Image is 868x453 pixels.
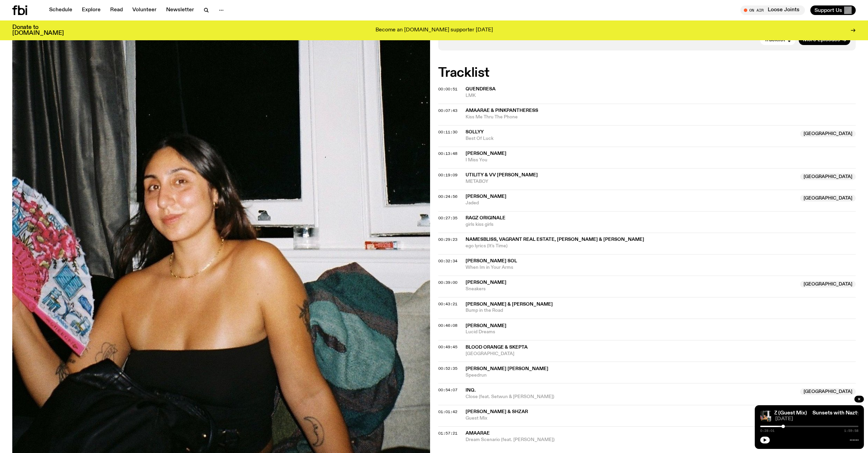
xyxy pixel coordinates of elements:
[78,5,105,15] a: Explore
[466,345,528,350] span: Blood Orange & Skepta
[466,372,856,379] span: Speedrun
[466,394,796,400] span: Close (feat. Setwun & [PERSON_NAME])
[466,437,856,443] span: Dream Scenario (feat. [PERSON_NAME])
[466,151,506,156] span: [PERSON_NAME]
[438,67,856,79] h2: Tracklist
[438,86,457,92] span: 00:00:51
[466,178,796,185] span: METABOY
[438,366,457,371] span: 00:52:35
[466,409,528,414] span: [PERSON_NAME] & SHZAR
[466,200,796,206] span: Jaded
[376,27,493,33] p: Become an [DOMAIN_NAME] supporter [DATE]
[466,329,856,335] span: Lucid Dreams
[438,87,457,91] button: 00:00:51
[438,410,457,414] button: 01:01:42
[800,281,856,288] span: [GEOGRAPHIC_DATA]
[438,367,457,370] button: 00:52:35
[800,130,856,137] span: [GEOGRAPHIC_DATA]
[438,216,457,220] button: 00:27:35
[438,151,457,156] span: 00:13:48
[438,108,457,113] span: 00:07:43
[438,238,457,242] button: 00:29:23
[466,92,856,99] span: LMK
[438,215,457,221] span: 00:27:35
[466,431,490,436] span: Amaarae
[466,259,517,263] span: [PERSON_NAME] Sol
[466,286,796,292] span: Sneakers
[12,25,64,36] h3: Donate to [DOMAIN_NAME]
[438,109,457,113] button: 00:07:43
[466,264,856,271] span: When Im in Your Arms
[438,387,457,393] span: 00:54:07
[466,243,856,249] span: ego lyrics (It's Time)
[466,323,506,328] span: [PERSON_NAME]
[438,237,457,242] span: 00:29:23
[438,280,457,285] span: 00:39:00
[466,114,856,120] span: Kiss Me Thru The Phone
[466,135,796,142] span: Best Of Luck
[128,5,161,15] a: Volunteer
[106,5,127,15] a: Read
[740,5,805,15] button: On AirLoose Joints
[800,388,856,395] span: [GEOGRAPHIC_DATA]
[645,410,807,416] a: Sunsets with Nazty Gurl ft. [PERSON_NAME] & SHAZ (Guest Mix)
[438,259,457,263] button: 00:32:34
[466,415,796,422] span: Guest Mix
[775,417,858,422] span: [DATE]
[438,301,457,307] span: 00:43:21
[814,7,842,13] span: Support Us
[466,130,484,134] span: SOLLYY
[466,388,476,393] span: INQ.
[438,281,457,284] button: 00:39:00
[466,173,538,177] span: UTILITY & Vv [PERSON_NAME]
[466,216,505,220] span: Ragz Originale
[466,194,506,199] span: [PERSON_NAME]
[438,430,457,436] span: 01:57:21
[438,388,457,392] button: 00:54:07
[466,351,856,357] span: [GEOGRAPHIC_DATA]
[438,324,457,327] button: 00:46:08
[438,195,457,199] button: 00:24:56
[45,5,76,15] a: Schedule
[466,108,538,113] span: Amaarae & PinkPantheress
[438,130,457,134] button: 00:11:30
[438,173,457,177] button: 00:19:09
[438,152,457,156] button: 00:13:48
[466,307,856,314] span: Bump in the Road
[466,221,856,228] span: girls kiss girls
[466,87,496,91] span: Quendresa
[466,237,644,242] span: namesbliss, Vagrant Real Estate, [PERSON_NAME] & [PERSON_NAME]
[438,323,457,328] span: 00:46:08
[438,172,457,178] span: 00:19:09
[760,429,775,433] span: 0:28:01
[438,344,457,350] span: 00:49:45
[162,5,198,15] a: Newsletter
[438,258,457,264] span: 00:32:34
[438,345,457,349] button: 00:49:45
[466,366,548,371] span: [PERSON_NAME] [PERSON_NAME]
[438,432,457,435] button: 01:57:21
[438,194,457,199] span: 00:24:56
[438,409,457,414] span: 01:01:42
[438,129,457,135] span: 00:11:30
[810,5,856,15] button: Support Us
[800,173,856,180] span: [GEOGRAPHIC_DATA]
[466,280,506,285] span: [PERSON_NAME]
[466,302,553,307] span: [PERSON_NAME] & [PERSON_NAME]
[466,157,856,163] span: I Miss You
[844,429,858,433] span: 1:59:58
[800,195,856,202] span: [GEOGRAPHIC_DATA]
[438,302,457,306] button: 00:43:21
